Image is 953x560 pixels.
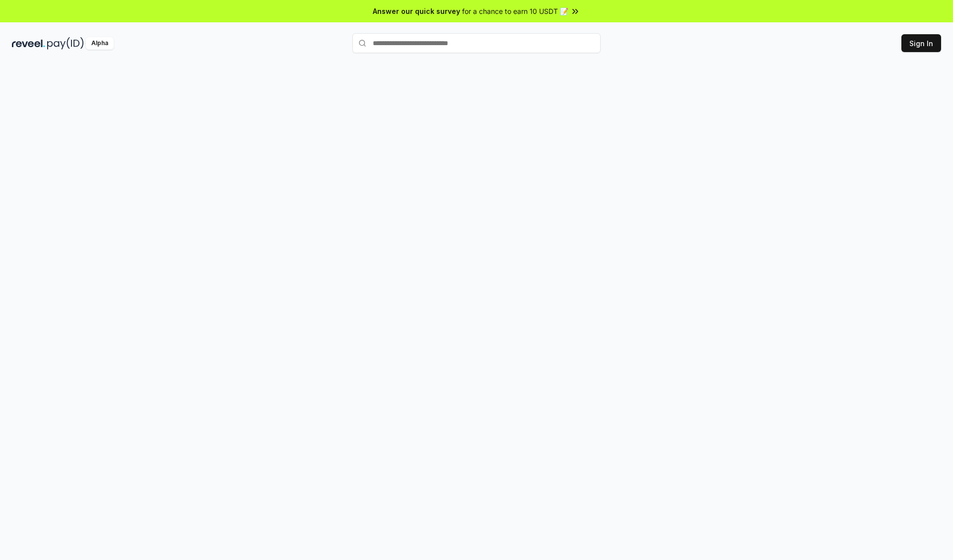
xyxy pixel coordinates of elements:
span: Answer our quick survey [373,6,460,16]
div: Alpha [86,37,114,50]
img: pay_id [47,37,84,50]
img: reveel_dark [12,37,45,50]
span: for a chance to earn 10 USDT 📝 [462,6,568,16]
button: Sign In [901,34,941,52]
